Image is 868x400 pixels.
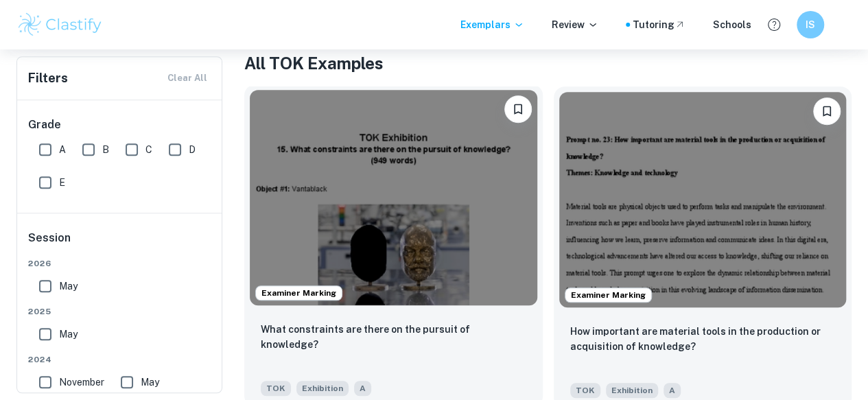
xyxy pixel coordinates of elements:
span: B [102,142,109,157]
span: May [59,279,78,294]
p: What constraints are there on the pursuit of knowledge? [261,322,526,352]
span: TOK [570,383,600,398]
span: Examiner Marking [256,287,342,299]
span: Exhibition [606,383,658,398]
p: How important are material tools in the production or acquisition of knowledge? [570,324,836,354]
h6: Grade [28,117,212,133]
span: D [189,142,196,157]
span: E [59,175,65,190]
h1: All TOK Examples [244,51,852,75]
span: 2024 [28,353,212,366]
p: Exemplars [460,17,524,32]
span: May [59,327,78,342]
span: C [145,142,152,157]
h6: Filters [28,69,68,88]
button: Bookmark [504,95,532,123]
span: TOK [261,381,291,396]
span: November [59,375,104,390]
h6: IS [803,17,819,32]
a: Tutoring [633,17,685,32]
span: A [354,381,371,396]
span: Exhibition [296,381,349,396]
p: Review [552,17,598,32]
img: TOK Exhibition example thumbnail: What constraints are there on the pursui [250,90,537,305]
span: May [141,375,159,390]
img: TOK Exhibition example thumbnail: How important are material tools in the [559,92,847,307]
img: Clastify logo [16,11,104,38]
span: Examiner Marking [565,289,651,301]
button: Help and Feedback [762,13,786,36]
span: 2026 [28,257,212,270]
button: IS [797,11,824,38]
a: Schools [713,17,751,32]
span: 2025 [28,305,212,318]
h6: Session [28,230,212,257]
span: A [59,142,66,157]
button: Bookmark [813,97,841,125]
span: A [664,383,681,398]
